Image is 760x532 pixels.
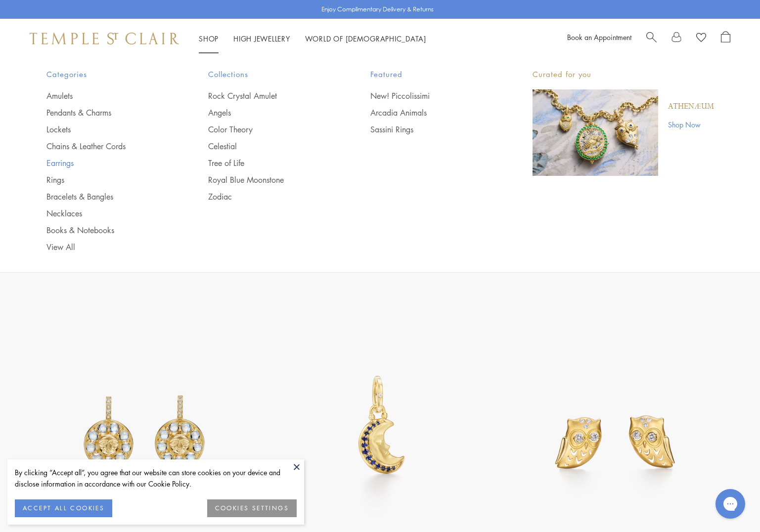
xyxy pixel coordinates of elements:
[208,174,331,185] a: Royal Blue Moonstone
[233,34,290,43] a: High JewelleryHigh Jewellery
[46,174,169,185] a: Rings
[208,90,331,101] a: Rock Crystal Amulet
[208,158,331,168] a: Tree of Life
[208,107,331,118] a: Angels
[46,68,169,81] span: Categories
[711,486,750,522] iframe: Gorgias live chat messenger
[46,141,169,152] a: Chains & Leather Cords
[370,90,493,101] a: New! Piccolissimi
[208,191,331,202] a: Zodiac
[46,242,169,252] a: View All
[46,107,169,118] a: Pendants & Charms
[646,31,657,46] a: Search
[46,208,169,219] a: Necklaces
[721,31,730,46] a: Open Shopping Bag
[208,124,331,135] a: Color Theory
[370,107,493,118] a: Arcadia Animals
[46,225,169,236] a: Books & Notebooks
[370,124,493,135] a: Sassini Rings
[305,34,426,43] a: World of [DEMOGRAPHIC_DATA]World of [DEMOGRAPHIC_DATA]
[15,499,112,517] button: ACCEPT ALL COOKIES
[208,68,331,81] span: Collections
[46,90,169,101] a: Amulets
[46,191,169,202] a: Bracelets & Bangles
[207,499,297,517] button: COOKIES SETTINGS
[321,4,434,14] p: Enjoy Complimentary Delivery & Returns
[370,68,493,81] span: Featured
[199,33,426,45] nav: Main navigation
[46,124,169,135] a: Lockets
[696,31,706,46] a: View Wishlist
[668,119,714,130] a: Shop Now
[567,32,631,42] a: Book an Appointment
[668,101,714,112] a: Athenæum
[208,141,331,152] a: Celestial
[533,68,714,81] p: Curated for you
[15,467,297,490] div: By clicking “Accept all”, you agree that our website can store cookies on your device and disclos...
[46,158,169,168] a: Earrings
[30,33,179,44] img: Temple St. Clair
[199,34,219,43] a: ShopShop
